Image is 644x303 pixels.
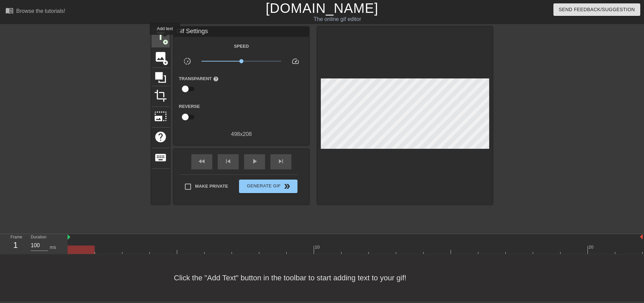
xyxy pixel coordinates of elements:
[154,30,167,43] span: title
[242,182,295,190] span: Generate Gif
[174,27,309,37] div: Gif Settings
[154,89,167,102] span: crop
[183,57,191,65] span: slow_motion_video
[154,110,167,123] span: photo_size_select_large
[154,50,167,63] span: image
[163,39,168,45] span: add_circle
[553,3,640,16] button: Send Feedback/Suggestion
[5,6,65,17] a: Browse the tutorials!
[5,6,14,15] span: menu_book
[31,235,46,239] label: Duration
[16,8,65,14] div: Browse the tutorials!
[195,183,228,190] span: Make Private
[174,130,309,138] div: 498 x 208
[154,131,167,143] span: help
[559,5,635,14] span: Send Feedback/Suggestion
[179,103,200,110] label: Reverse
[251,157,259,165] span: play_arrow
[589,244,595,251] div: 20
[315,244,321,251] div: 10
[640,234,643,239] img: bound-end.png
[283,182,291,190] span: double_arrow
[291,57,300,65] span: speed
[277,157,285,165] span: skip_next
[234,43,249,50] label: Speed
[224,157,232,165] span: skip_previous
[218,15,457,23] div: The online gif editor
[10,239,21,251] div: 1
[50,244,56,251] div: ms
[154,151,167,164] span: keyboard
[163,60,168,66] span: add_circle
[198,157,206,165] span: fast_rewind
[179,75,219,82] label: Transparent
[239,180,297,193] button: Generate Gif
[266,1,378,16] a: [DOMAIN_NAME]
[5,234,26,254] div: Frame
[213,76,219,82] span: help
